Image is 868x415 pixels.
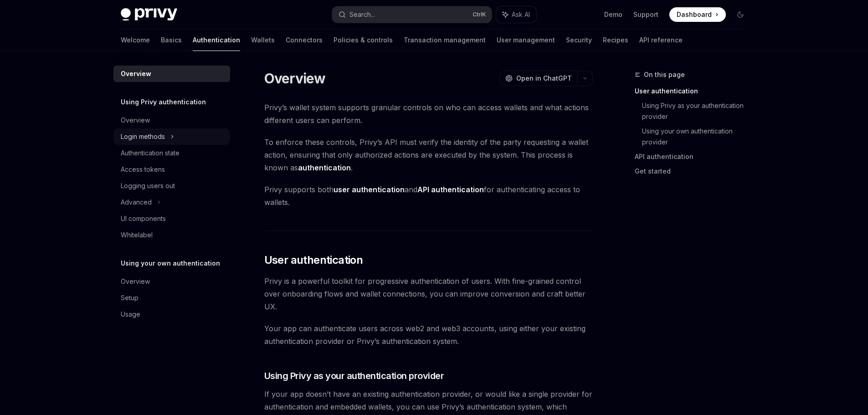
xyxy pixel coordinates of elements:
h5: Using your own authentication [121,258,220,269]
a: Using Privy as your authentication provider [642,98,755,124]
a: Using your own authentication provider [642,124,755,149]
span: Ctrl K [473,11,486,18]
span: Dashboard [677,10,712,19]
a: API authentication [635,149,755,164]
a: Dashboard [669,7,726,22]
div: Login methods [121,131,165,142]
a: Overview [113,273,230,290]
div: UI components [121,213,166,224]
a: User authentication [635,84,755,98]
a: Overview [113,112,230,128]
button: Toggle dark mode [733,7,748,22]
strong: user authentication [334,185,405,194]
a: Authentication [193,29,240,51]
div: Setup [121,292,139,303]
h5: Using Privy authentication [121,97,206,108]
a: Overview [113,66,230,82]
span: Privy is a powerful toolkit for progressive authentication of users. With fine-grained control ov... [264,275,593,313]
span: Privy supports both and for authenticating access to wallets. [264,183,593,209]
a: Logging users out [113,178,230,194]
a: Whitelabel [113,227,230,243]
a: Basics [161,29,182,51]
img: dark logo [121,8,177,21]
div: Advanced [121,197,152,208]
div: Usage [121,309,140,320]
a: Welcome [121,29,150,51]
div: Logging users out [121,180,175,191]
span: User authentication [264,253,363,267]
span: Ask AI [512,10,530,19]
a: Get started [635,164,755,179]
a: Security [566,29,592,51]
div: Access tokens [121,164,165,175]
strong: API authentication [417,185,484,194]
a: Transaction management [404,29,486,51]
div: Search... [349,9,375,20]
a: Support [633,10,658,19]
button: Search...CtrlK [332,6,492,23]
span: Open in ChatGPT [516,74,572,83]
a: Connectors [286,29,323,51]
div: Authentication state [121,148,180,159]
a: Usage [113,306,230,323]
a: Recipes [603,29,628,51]
a: Setup [113,290,230,306]
a: API reference [639,29,683,51]
strong: authentication [298,163,351,172]
span: On this page [644,69,685,80]
a: Demo [604,10,622,19]
a: User management [497,29,555,51]
div: Whitelabel [121,230,153,241]
a: Authentication state [113,145,230,161]
button: Open in ChatGPT [499,71,577,86]
a: Access tokens [113,161,230,178]
a: Policies & controls [334,29,393,51]
span: Your app can authenticate users across web2 and web3 accounts, using either your existing authent... [264,322,593,348]
h1: Overview [264,70,326,87]
a: UI components [113,210,230,227]
div: Overview [121,115,150,126]
span: Using Privy as your authentication provider [264,369,444,382]
button: Ask AI [496,6,536,23]
a: Wallets [251,29,275,51]
span: Privy’s wallet system supports granular controls on who can access wallets and what actions diffe... [264,101,593,127]
div: Overview [121,276,150,287]
span: To enforce these controls, Privy’s API must verify the identity of the party requesting a wallet ... [264,136,593,174]
div: Overview [121,68,151,79]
